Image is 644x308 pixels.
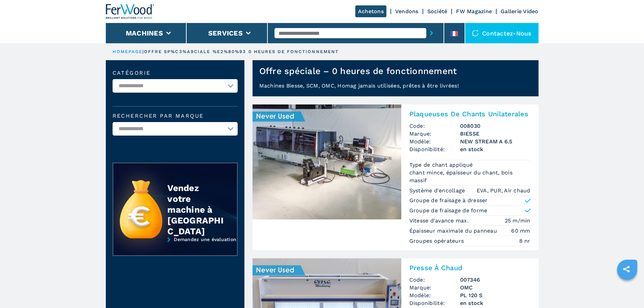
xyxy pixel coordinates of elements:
[113,113,238,119] label: Rechercher par marque
[409,169,530,184] em: chant mince, épaisseur du chant, bois massif
[167,183,223,237] div: Vendez votre machine à [GEOGRAPHIC_DATA]
[460,299,530,307] span: en stock
[460,130,530,138] h3: BIESSE
[395,8,419,15] a: Vendons
[477,187,530,194] em: EVA, PUR, Air chaud
[460,145,530,153] span: en stock
[511,227,530,235] em: 60 mm
[409,299,460,307] span: Disponibilité:
[126,29,163,37] button: Machines
[113,49,143,54] a: HOMEPAGE
[253,104,401,219] img: Plaqueuses De Chants Unilaterales BIESSE NEW STREAM A 6.5
[472,30,479,37] img: Contactez-nous
[409,145,460,153] span: Disponibilité:
[259,82,459,89] span: Machines Biesse, SCM, OMC, Homag jamais utilisées, prêtes à être livrées!
[505,217,530,224] em: 25 m/min
[409,264,530,272] h3: Presse À Chaud
[409,227,499,235] p: Épaisseur maximale du panneau
[409,130,460,138] span: Marque:
[113,237,238,261] a: Demandez une évaluation
[465,23,539,43] div: Contactez-nous
[208,29,243,37] button: Services
[427,8,448,15] a: Société
[460,276,530,284] h3: 007346
[460,122,530,130] h3: 008030
[501,8,539,15] a: Gallerie Video
[519,237,530,245] em: 8 nr
[113,70,238,76] label: catégorie
[409,284,460,291] span: Marque:
[259,66,457,76] h1: Offre spéciale – 0 heures de fonctionnement
[409,138,460,145] span: Modèle:
[426,25,437,41] button: submit-button
[615,278,639,303] iframe: Chat
[618,261,635,278] a: sharethis
[409,237,466,245] p: Groupes opérateurs
[409,110,530,118] h3: Plaqueuses De Chants Unilaterales
[253,104,539,250] a: Plaqueuses De Chants Unilaterales BIESSE NEW STREAM A 6.5Plaqueuses De Chants UnilateralesCode:00...
[409,217,471,224] p: Vitesse d'avance max.
[409,122,460,130] span: Code:
[106,4,154,19] img: Ferwood
[142,49,144,54] span: |
[460,284,530,291] h3: OMC
[460,291,530,299] h3: PL 120 S
[409,197,488,204] p: Groupe de fraisage à dresser
[456,8,492,15] a: FW Magazine
[409,207,487,214] p: Groupe de fraisage de forme
[460,138,530,145] h3: NEW STREAM A 6.5
[355,5,386,17] a: Achetons
[409,291,460,299] span: Modèle:
[409,276,460,284] span: Code:
[144,49,339,55] p: offre sp%C3%A9ciale %E2%80%93 0 heures de fonctionnement
[409,187,467,194] p: Système d'encollage
[409,161,475,169] p: Type de chant appliqué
